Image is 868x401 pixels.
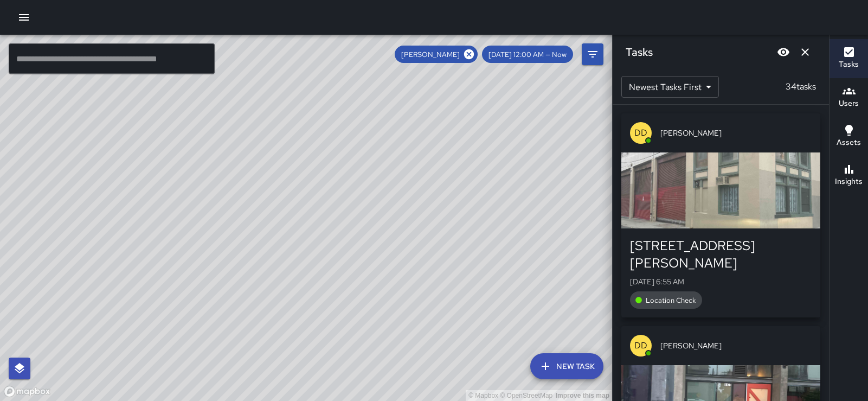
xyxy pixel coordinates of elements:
p: DD [634,339,647,352]
h6: Assets [837,137,861,149]
p: 34 tasks [781,80,820,93]
button: Tasks [830,39,868,78]
button: Users [830,78,868,117]
button: Filters [582,43,603,65]
h6: Insights [835,176,863,188]
h6: Users [839,98,859,110]
span: [PERSON_NAME] [660,340,812,351]
div: [PERSON_NAME] [395,46,478,63]
button: Insights [830,156,868,195]
span: [PERSON_NAME] [395,50,466,59]
button: Dismiss [794,41,816,63]
div: Newest Tasks First [621,76,719,98]
button: Blur [773,41,794,63]
span: [PERSON_NAME] [660,128,812,138]
p: [DATE] 6:55 AM [630,276,812,287]
div: [STREET_ADDRESS][PERSON_NAME] [630,237,812,272]
button: Assets [830,117,868,156]
h6: Tasks [839,59,859,71]
button: DD[PERSON_NAME][STREET_ADDRESS][PERSON_NAME][DATE] 6:55 AMLocation Check [621,113,820,317]
span: [DATE] 12:00 AM — Now [482,50,573,59]
h6: Tasks [626,43,653,61]
span: Location Check [639,296,702,305]
p: DD [634,126,647,139]
button: New Task [530,353,603,379]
